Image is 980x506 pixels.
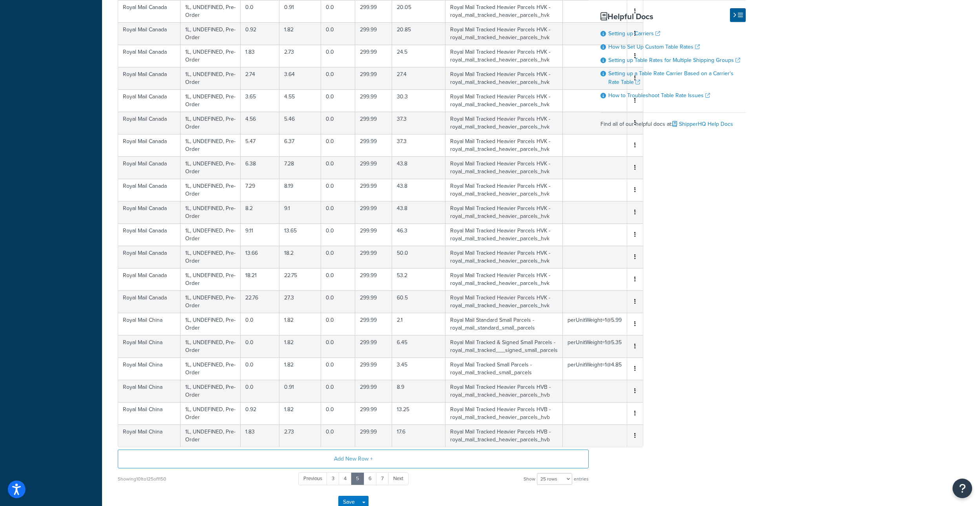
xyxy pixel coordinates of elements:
td: 299.99 [355,380,392,402]
a: ShipperHQ Help Docs [672,120,733,128]
td: 50.0 [392,246,445,268]
td: 7.28 [279,156,321,179]
td: 0.0 [321,223,355,246]
td: 8.19 [279,179,321,201]
td: 1.83 [241,45,279,67]
td: Royal Mail Tracked Small Parcels - royal_mail_tracked_small_parcels [445,357,563,380]
td: 3.65 [241,89,279,112]
td: 299.99 [355,290,392,313]
td: 0.0 [321,313,355,335]
td: 4.56 [241,112,279,134]
a: 7 [376,472,389,485]
td: 1L, UNDEFINED, Pre-Order [181,89,241,112]
td: 6.38 [241,156,279,179]
td: Royal Mail Tracked Heavier Parcels HVK - royal_mail_tracked_heavier_parcels_hvk [445,179,563,201]
a: 3 [327,472,339,485]
td: 0.0 [321,201,355,223]
td: 9.1 [279,201,321,223]
a: 4 [339,472,352,485]
td: 1L, UNDEFINED, Pre-Order [181,112,241,134]
td: 1.82 [279,335,321,357]
td: 1L, UNDEFINED, Pre-Order [181,22,241,45]
td: 299.99 [355,402,392,424]
td: 1L, UNDEFINED, Pre-Order [181,67,241,89]
td: 1L, UNDEFINED, Pre-Order [181,313,241,335]
td: 0.0 [321,402,355,424]
td: Royal Mail Tracked Heavier Parcels HVB - royal_mail_tracked_heavier_parcels_hvb [445,380,563,402]
td: 0.0 [321,22,355,45]
td: 0.0 [321,246,355,268]
td: 8.2 [241,201,279,223]
td: Royal Mail Tracked Heavier Parcels HVK - royal_mail_tracked_heavier_parcels_hvk [445,67,563,89]
td: 1L, UNDEFINED, Pre-Order [181,335,241,357]
td: 299.99 [355,335,392,357]
td: 1L, UNDEFINED, Pre-Order [181,179,241,201]
a: How to Troubleshoot Table Rate Issues [608,91,710,100]
td: 299.99 [355,357,392,380]
td: 17.6 [392,424,445,447]
td: 0.0 [241,380,279,402]
div: Find all of our helpful docs at: [600,112,746,130]
td: 1L, UNDEFINED, Pre-Order [181,357,241,380]
td: 299.99 [355,424,392,447]
td: 0.0 [321,357,355,380]
td: 0.0 [321,380,355,402]
td: 299.99 [355,112,392,134]
td: 0.0 [321,112,355,134]
td: Royal Mail Canada [118,246,181,268]
a: Setting up Carriers [608,29,660,38]
td: 0.0 [321,179,355,201]
td: Royal Mail China [118,380,181,402]
a: Setting up a Table Rate Carrier Based on a Carrier's Rate Table [608,69,734,86]
td: 0.0 [321,156,355,179]
td: 1L, UNDEFINED, Pre-Order [181,402,241,424]
td: Royal Mail Canada [118,179,181,201]
td: 299.99 [355,134,392,156]
td: 0.92 [241,22,279,45]
td: Royal Mail Tracked Heavier Parcels HVK - royal_mail_tracked_heavier_parcels_hvk [445,290,563,313]
h3: Helpful Docs [600,12,746,21]
td: 20.85 [392,22,445,45]
td: Royal Mail Tracked Heavier Parcels HVK - royal_mail_tracked_heavier_parcels_hvk [445,223,563,246]
a: Previous [298,472,327,485]
td: 0.0 [241,335,279,357]
span: Next [393,475,403,482]
td: Royal Mail Canada [118,22,181,45]
td: 22.75 [279,268,321,290]
td: 1L, UNDEFINED, Pre-Order [181,380,241,402]
td: 7.29 [241,179,279,201]
button: Hide Help Docs [730,8,746,22]
td: 5.46 [279,112,321,134]
td: 0.0 [321,45,355,67]
td: 0.0 [321,89,355,112]
td: 299.99 [355,45,392,67]
td: 2.73 [279,45,321,67]
td: Royal Mail Canada [118,268,181,290]
td: Royal Mail Tracked Heavier Parcels HVK - royal_mail_tracked_heavier_parcels_hvk [445,246,563,268]
td: 1.82 [279,22,321,45]
td: 4.55 [279,89,321,112]
td: 43.8 [392,179,445,201]
td: 0.0 [241,357,279,380]
td: 299.99 [355,313,392,335]
td: 299.99 [355,179,392,201]
td: 60.5 [392,290,445,313]
button: Add New Row + [118,450,589,468]
td: 1L, UNDEFINED, Pre-Order [181,290,241,313]
td: 2.1 [392,313,445,335]
td: Royal Mail Tracked Heavier Parcels HVK - royal_mail_tracked_heavier_parcels_hvk [445,134,563,156]
td: 1L, UNDEFINED, Pre-Order [181,424,241,447]
td: 1.83 [241,424,279,447]
td: 30.3 [392,89,445,112]
td: 0.0 [321,268,355,290]
td: 1L, UNDEFINED, Pre-Order [181,45,241,67]
td: 27.3 [279,290,321,313]
td: 0.0 [241,313,279,335]
td: Royal Mail China [118,424,181,447]
td: Royal Mail Canada [118,89,181,112]
td: 299.99 [355,156,392,179]
td: Royal Mail Canada [118,201,181,223]
td: 0.92 [241,402,279,424]
td: 2.74 [241,67,279,89]
td: Royal Mail Tracked Heavier Parcels HVK - royal_mail_tracked_heavier_parcels_hvk [445,156,563,179]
